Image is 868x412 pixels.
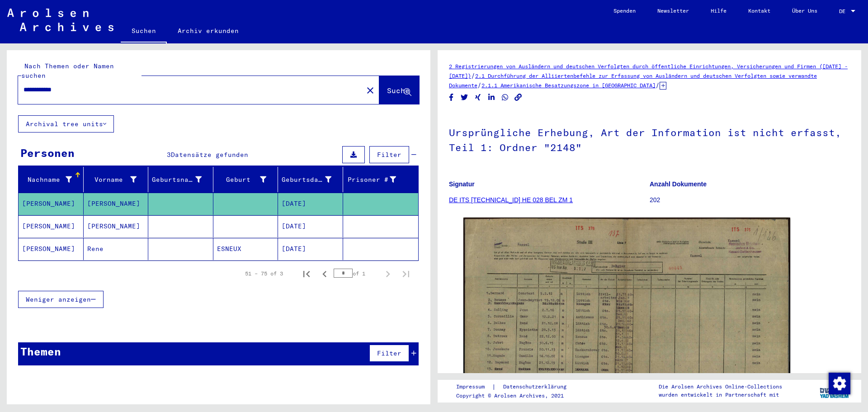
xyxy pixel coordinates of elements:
[297,265,316,283] button: First page
[167,20,250,42] a: Archiv erkunden
[217,172,278,187] div: Geburt‏
[213,238,278,260] mat-cell: ESNEUX
[213,167,278,192] mat-header-cell: Geburt‏
[7,9,113,31] img: Arolsen_neg.svg
[245,270,283,278] div: 51 – 75 of 3
[839,8,849,14] span: DE
[456,382,492,392] a: Impressum
[20,145,75,161] div: Personen
[278,193,343,215] mat-cell: [DATE]
[217,175,267,185] div: Geburt‏
[365,85,376,96] mat-icon: close
[361,81,379,99] button: Clear
[18,291,104,308] button: Weniger anzeigen
[460,92,469,103] button: Share on Twitter
[87,175,137,185] div: Vorname
[19,193,84,215] mat-cell: [PERSON_NAME]
[397,265,415,283] button: Last page
[84,167,149,192] mat-header-cell: Vorname
[26,295,91,303] span: Weniger anzeigen
[828,372,850,394] div: Zustimmung ändern
[496,382,577,392] a: Datenschutzerklärung
[121,20,167,43] a: Suchen
[282,172,343,187] div: Geburtsdatum
[167,151,171,159] span: 3
[387,86,410,95] span: Suche
[487,92,496,103] button: Share on LinkedIn
[369,146,409,163] button: Filter
[456,382,577,392] div: |
[369,345,409,362] button: Filter
[818,379,852,402] img: yv_logo.png
[514,92,523,103] button: Copy link
[152,175,202,185] div: Geburtsname
[449,180,475,188] b: Signatur
[500,92,510,103] button: Share on WhatsApp
[19,215,84,237] mat-cell: [PERSON_NAME]
[449,72,817,89] a: 2.1 Durchführung der Alliiertenbefehle zur Erfassung von Ausländern und deutschen Verfolgten sowi...
[84,238,149,260] mat-cell: Rene
[449,63,848,79] a: 2 Registrierungen von Ausländern und deutschen Verfolgten durch öffentliche Einrichtungen, Versic...
[456,392,577,400] p: Copyright © Arolsen Archives, 2021
[377,151,401,159] span: Filter
[148,167,213,192] mat-header-cell: Geburtsname
[659,383,782,391] p: Die Arolsen Archives Online-Collections
[334,269,379,278] div: of 1
[278,215,343,237] mat-cell: [DATE]
[20,343,61,360] div: Themen
[171,151,248,159] span: Datensätze gefunden
[22,172,83,187] div: Nachname
[449,196,573,204] a: DE ITS [TECHNICAL_ID] HE 028 BEL ZM 1
[471,71,475,80] span: /
[379,76,419,104] button: Suche
[152,172,213,187] div: Geburtsname
[18,115,114,133] button: Archival tree units
[347,175,396,185] div: Prisoner #
[829,373,850,394] img: Zustimmung ändern
[656,81,660,89] span: /
[343,167,419,192] mat-header-cell: Prisoner #
[84,193,149,215] mat-cell: [PERSON_NAME]
[347,172,408,187] div: Prisoner #
[473,92,483,103] button: Share on Xing
[650,180,707,188] b: Anzahl Dokumente
[481,82,656,89] a: 2.1.1 Amerikanische Besatzungszone in [GEOGRAPHIC_DATA]
[316,265,334,283] button: Previous page
[21,62,114,80] mat-label: Nach Themen oder Namen suchen
[278,167,343,192] mat-header-cell: Geburtsdatum
[87,172,148,187] div: Vorname
[278,238,343,260] mat-cell: [DATE]
[477,81,481,89] span: /
[449,112,850,166] h1: Ursprüngliche Erhebung, Art der Information ist nicht erfasst, Teil 1: Ordner "2148"
[19,167,84,192] mat-header-cell: Nachname
[447,92,456,103] button: Share on Facebook
[19,238,84,260] mat-cell: [PERSON_NAME]
[659,391,782,399] p: wurden entwickelt in Partnerschaft mit
[650,195,850,205] p: 202
[282,175,331,185] div: Geburtsdatum
[379,265,397,283] button: Next page
[377,349,401,357] span: Filter
[84,215,149,237] mat-cell: [PERSON_NAME]
[22,175,72,185] div: Nachname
